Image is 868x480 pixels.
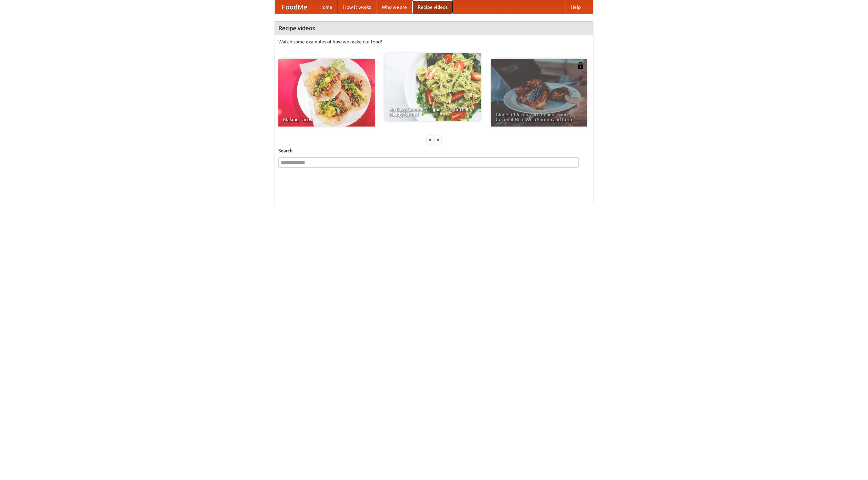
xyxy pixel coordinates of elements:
div: « [427,135,433,144]
a: Home [314,0,338,14]
span: Making Tacos [283,117,370,122]
a: An Easy, Summery Tomato Pasta That's Ready for Fall [384,53,481,121]
h4: Recipe videos [275,21,593,35]
a: Recipe videos [412,0,453,14]
span: An Easy, Summery Tomato Pasta That's Ready for Fall [389,107,476,116]
h5: Search [278,147,590,154]
img: 483408.png [577,62,584,69]
a: FoodMe [275,0,314,14]
p: Watch some examples of how we make our food! [278,38,590,45]
div: » [435,135,441,144]
a: Making Tacos [278,59,375,127]
a: Help [565,0,586,14]
a: How it works [338,0,376,14]
a: Who we are [376,0,412,14]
